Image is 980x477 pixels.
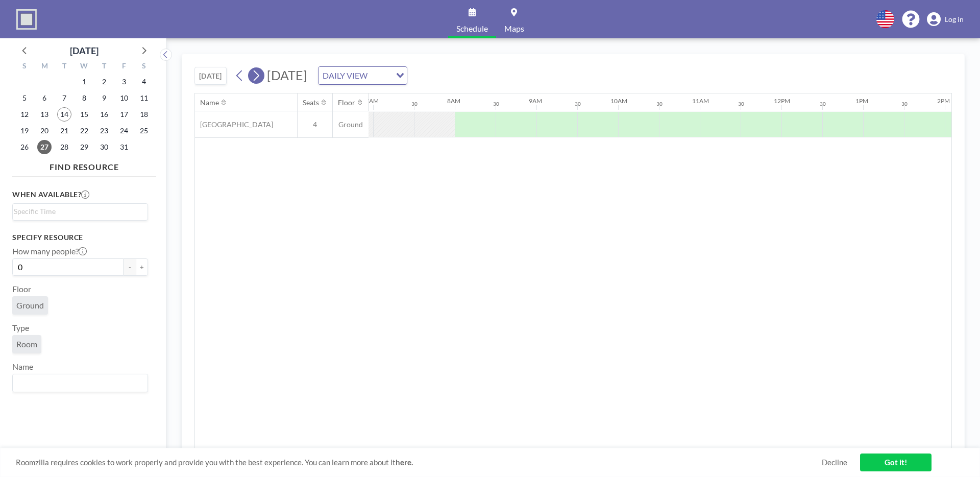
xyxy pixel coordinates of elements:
div: T [55,60,75,74]
span: Tuesday, October 7, 2025 [57,91,71,105]
span: Saturday, October 18, 2025 [137,107,151,122]
span: Sunday, October 19, 2025 [17,124,32,138]
div: [DATE] [70,43,99,58]
span: Saturday, October 25, 2025 [137,124,151,138]
span: Saturday, October 4, 2025 [137,75,151,89]
span: Wednesday, October 29, 2025 [77,140,91,154]
span: Friday, October 10, 2025 [117,91,131,105]
a: Log in [927,12,964,27]
span: Ground [333,120,369,129]
div: 30 [901,101,908,107]
div: Search for option [13,204,148,219]
span: Friday, October 31, 2025 [117,140,131,154]
span: Maps [504,25,524,33]
div: Search for option [13,374,148,392]
span: Wednesday, October 8, 2025 [77,91,91,105]
input: Search for option [14,206,142,217]
span: Tuesday, October 28, 2025 [57,140,71,154]
span: Friday, October 17, 2025 [117,107,131,122]
div: F [114,60,134,74]
div: T [94,60,114,74]
a: Decline [822,458,847,467]
label: Name [12,362,33,372]
span: Thursday, October 9, 2025 [97,91,111,105]
span: Thursday, October 23, 2025 [97,124,111,138]
button: + [136,258,148,276]
div: 2PM [937,97,950,105]
div: S [15,60,35,74]
label: Floor [12,284,31,294]
div: S [134,60,154,74]
div: 30 [656,101,663,107]
div: M [35,60,55,74]
span: Log in [945,15,964,24]
img: organization-logo [16,9,37,30]
input: Search for option [371,69,390,82]
span: Thursday, October 16, 2025 [97,107,111,122]
span: Monday, October 27, 2025 [37,140,52,154]
span: Monday, October 6, 2025 [37,91,52,105]
div: Search for option [318,67,407,84]
span: Sunday, October 12, 2025 [17,107,32,122]
span: Roomzilla requires cookies to work properly and provide you with the best experience. You can lea... [16,458,822,467]
div: 7AM [365,97,379,105]
label: Type [12,323,29,333]
span: Friday, October 3, 2025 [117,75,131,89]
input: Search for option [14,376,142,390]
span: Sunday, October 5, 2025 [17,91,32,105]
h4: FIND RESOURCE [12,158,156,172]
div: W [75,60,94,74]
span: Monday, October 13, 2025 [37,107,52,122]
div: 8AM [447,97,460,105]
span: Ground [16,300,44,310]
div: 30 [820,101,826,107]
div: 30 [575,101,581,107]
a: here. [396,458,413,467]
span: Tuesday, October 21, 2025 [57,124,71,138]
span: [DATE] [267,67,307,83]
label: How many people? [12,246,87,256]
span: Schedule [456,25,488,33]
div: 12PM [774,97,790,105]
a: Got it! [860,454,932,471]
div: 30 [738,101,744,107]
span: Friday, October 24, 2025 [117,124,131,138]
span: Monday, October 20, 2025 [37,124,52,138]
div: 11AM [692,97,709,105]
span: Tuesday, October 14, 2025 [57,107,71,122]
button: - [124,258,136,276]
span: DAILY VIEW [321,69,370,82]
div: 9AM [529,97,542,105]
div: 1PM [855,97,868,105]
span: 4 [298,120,332,129]
div: 30 [411,101,418,107]
div: 10AM [610,97,627,105]
div: Name [200,98,219,107]
span: Thursday, October 2, 2025 [97,75,111,89]
span: Thursday, October 30, 2025 [97,140,111,154]
div: 30 [493,101,499,107]
div: Floor [338,98,355,107]
span: Wednesday, October 22, 2025 [77,124,91,138]
span: Room [16,339,37,349]
span: Saturday, October 11, 2025 [137,91,151,105]
div: Seats [303,98,319,107]
h3: Specify resource [12,233,148,242]
span: Wednesday, October 1, 2025 [77,75,91,89]
button: [DATE] [194,67,227,85]
span: Wednesday, October 15, 2025 [77,107,91,122]
span: Sunday, October 26, 2025 [17,140,32,154]
span: [GEOGRAPHIC_DATA] [195,120,273,129]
